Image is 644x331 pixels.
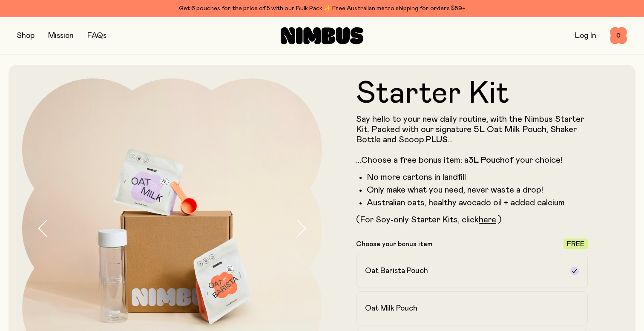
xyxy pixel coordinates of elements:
[481,156,505,164] strong: Pouch
[356,240,432,248] p: Choose your bonus item
[567,241,584,248] span: Free
[426,135,448,144] strong: PLUS
[367,198,588,208] li: Australian oats, healthy avocado oil + added calcium
[356,215,588,225] p: (For Soy-only Starter Kits, click .)
[367,185,588,195] li: Only make what you need, never waste a drop!
[479,216,496,224] a: here
[356,114,588,165] p: Say hello to your new daily routine, with the Nimbus Starter Kit. Packed with our signature 5L Oa...
[48,32,74,40] a: Mission
[356,78,588,109] h1: Starter Kit
[575,32,596,40] a: Log In
[469,156,479,164] strong: 3L
[365,266,428,276] h2: Oat Barista Pouch
[365,303,417,314] h2: Oat Milk Pouch
[610,27,627,44] button: 0
[87,32,106,40] a: FAQs
[367,172,588,182] li: No more cartons in landfill
[17,3,627,14] div: Get 6 pouches for the price of 5 with our Bulk Pack ✨ Free Australian metro shipping for orders $59+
